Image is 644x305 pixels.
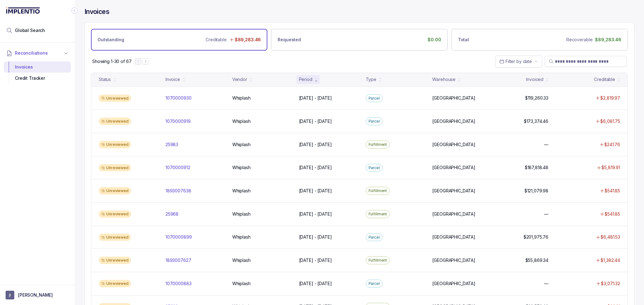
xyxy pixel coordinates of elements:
[524,118,548,124] p: $173,374.46
[369,165,380,171] p: Parcel
[166,188,191,194] p: 1893007638
[232,164,251,171] p: Whiplash
[232,234,251,240] p: Whiplash
[232,257,251,263] p: Whiplash
[232,118,251,124] p: Whiplash
[99,95,131,102] div: Unreviewed
[99,118,131,125] div: Unreviewed
[299,188,332,194] p: [DATE] - [DATE]
[99,257,131,264] div: Unreviewed
[605,188,620,194] p: $541.85
[299,76,312,83] div: Period
[432,211,475,217] p: [GEOGRAPHIC_DATA]
[366,76,376,83] div: Type
[369,257,387,263] p: Fulfillment
[232,280,251,287] p: Whiplash
[544,211,548,217] p: —
[526,76,543,83] div: Invoiced
[604,141,620,148] p: $241.76
[369,280,380,287] p: Parcel
[369,118,380,124] p: Parcel
[524,188,548,194] p: $121,079.98
[601,280,620,287] p: $3,071.32
[166,95,192,101] p: 1070000930
[299,141,332,148] p: [DATE] - [DATE]
[299,118,332,124] p: [DATE] - [DATE]
[299,280,332,287] p: [DATE] - [DATE]
[99,141,131,148] div: Unreviewed
[166,280,192,287] p: 1070000883
[432,141,475,148] p: [GEOGRAPHIC_DATA]
[4,46,71,60] button: Reconciliations
[98,37,124,43] p: Outstanding
[166,211,179,217] p: 25968
[566,37,592,43] p: Recoverable
[601,257,620,263] p: $1,382.44
[600,118,620,124] p: $6,081.75
[232,95,251,101] p: Whiplash
[525,95,548,101] p: $119,260.33
[99,210,131,218] div: Unreviewed
[432,234,475,240] p: [GEOGRAPHIC_DATA]
[432,280,475,287] p: [GEOGRAPHIC_DATA]
[18,292,53,298] p: [PERSON_NAME]
[432,257,475,263] p: [GEOGRAPHIC_DATA]
[299,234,332,240] p: [DATE] - [DATE]
[166,141,178,148] p: 25983
[166,234,192,240] p: 1070000899
[525,257,549,263] p: $55,869.34
[4,60,71,85] div: Reconciliations
[143,58,149,65] button: Next Page
[499,58,532,65] search: Date Range Picker
[506,59,532,64] span: Filter by date
[369,188,387,194] p: Fulfillment
[6,291,69,299] button: User initials[PERSON_NAME]
[15,27,45,34] span: Global Search
[92,58,131,65] div: Remaining page entries
[299,95,332,101] p: [DATE] - [DATE]
[9,73,66,84] div: Credit Tracker
[299,257,332,263] p: [DATE] - [DATE]
[235,37,261,43] p: $89,283.46
[166,257,191,263] p: 1893007627
[525,164,548,171] p: $187,818.48
[206,37,227,43] p: Creditable
[428,37,441,43] p: $0.00
[369,95,380,101] p: Parcel
[166,76,180,83] div: Invoice
[544,280,548,287] p: —
[166,164,190,171] p: 1070000912
[99,76,111,83] div: Status
[369,141,387,148] p: Fulfillment
[458,37,469,43] p: Total
[6,291,14,299] span: User initials
[232,141,251,148] p: Whiplash
[299,164,332,171] p: [DATE] - [DATE]
[432,118,475,124] p: [GEOGRAPHIC_DATA]
[601,234,620,240] p: $6,481.53
[601,164,620,171] p: $5,819.91
[432,95,475,101] p: [GEOGRAPHIC_DATA]
[544,141,548,148] p: —
[369,211,387,217] p: Fulfillment
[232,211,251,217] p: Whiplash
[299,211,332,217] p: [DATE] - [DATE]
[432,188,475,194] p: [GEOGRAPHIC_DATA]
[71,7,78,14] div: Collapse Icon
[99,187,131,195] div: Unreviewed
[232,188,251,194] p: Whiplash
[594,76,615,83] div: Creditable
[495,56,542,67] button: Date Range Picker
[595,37,621,43] p: $89,283.46
[84,7,109,16] h4: Invoices
[600,95,620,101] p: $2,819.97
[605,211,620,217] p: $541.85
[432,76,456,83] div: Warehouse
[15,50,48,56] span: Reconciliations
[432,164,475,171] p: [GEOGRAPHIC_DATA]
[99,164,131,172] div: Unreviewed
[232,76,247,83] div: Vendor
[278,37,301,43] p: Requested
[99,280,131,287] div: Unreviewed
[92,58,131,65] p: Showing 1-30 of 67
